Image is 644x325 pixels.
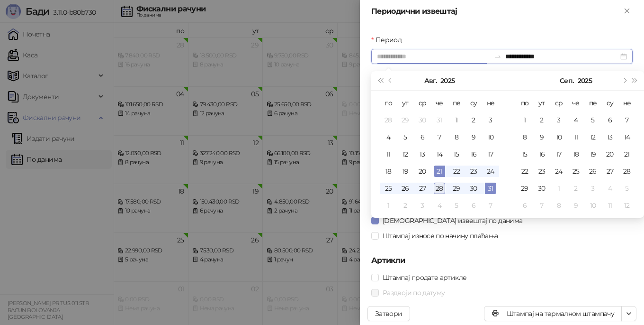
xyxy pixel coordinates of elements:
[516,146,533,163] td: 2025-09-15
[519,114,530,126] div: 1
[414,163,431,180] td: 2025-08-20
[400,183,411,194] div: 26
[587,114,599,126] div: 5
[468,131,479,143] div: 9
[621,6,633,17] button: Close
[448,163,465,180] td: 2025-08-22
[485,114,496,126] div: 3
[371,35,407,45] label: Период
[482,94,499,111] th: не
[519,131,530,143] div: 8
[397,111,414,129] td: 2025-07-29
[536,166,547,177] div: 23
[417,166,428,177] div: 20
[536,114,547,126] div: 2
[584,180,601,197] td: 2025-10-03
[494,53,501,60] span: to
[516,111,533,129] td: 2025-09-01
[465,146,482,163] td: 2025-08-16
[448,146,465,163] td: 2025-08-15
[516,197,533,214] td: 2025-10-06
[397,180,414,197] td: 2025-08-26
[383,114,394,126] div: 28
[485,183,496,194] div: 31
[434,200,445,211] div: 4
[533,180,550,197] td: 2025-09-30
[482,129,499,146] td: 2025-08-10
[417,131,428,143] div: 6
[550,94,567,111] th: ср
[630,71,640,90] button: Следећа година (Control + right)
[516,94,533,111] th: по
[604,131,616,143] div: 13
[533,146,550,163] td: 2025-09-16
[367,306,410,321] button: Затвори
[414,94,431,111] th: ср
[417,149,428,160] div: 13
[604,114,616,126] div: 6
[451,149,462,160] div: 15
[468,149,479,160] div: 16
[516,180,533,197] td: 2025-09-29
[601,129,618,146] td: 2025-09-13
[377,51,490,62] input: Период
[584,197,601,214] td: 2025-10-10
[451,200,462,211] div: 5
[570,114,581,126] div: 4
[550,197,567,214] td: 2025-10-08
[448,111,465,129] td: 2025-08-01
[516,129,533,146] td: 2025-09-08
[567,111,584,129] td: 2025-09-04
[379,272,470,283] span: Штампај продате артикле
[431,180,448,197] td: 2025-08-28
[448,94,465,111] th: пе
[618,163,635,180] td: 2025-09-28
[468,166,479,177] div: 23
[519,149,530,160] div: 15
[397,94,414,111] th: ут
[584,146,601,163] td: 2025-09-19
[584,94,601,111] th: пе
[397,163,414,180] td: 2025-08-19
[516,163,533,180] td: 2025-09-22
[375,71,385,90] button: Претходна година (Control + left)
[567,180,584,197] td: 2025-10-02
[621,131,633,143] div: 14
[400,131,411,143] div: 5
[379,231,502,241] span: Штампај износе по начину плаћања
[400,114,411,126] div: 29
[424,71,437,90] button: Изабери месец
[482,163,499,180] td: 2025-08-24
[434,166,445,177] div: 21
[448,129,465,146] td: 2025-08-08
[533,197,550,214] td: 2025-10-07
[618,111,635,129] td: 2025-09-07
[380,197,397,214] td: 2025-09-01
[618,197,635,214] td: 2025-10-12
[417,183,428,194] div: 27
[397,146,414,163] td: 2025-08-12
[621,166,633,177] div: 28
[451,166,462,177] div: 22
[587,200,599,211] div: 10
[618,94,635,111] th: не
[570,166,581,177] div: 25
[601,94,618,111] th: су
[417,114,428,126] div: 30
[380,180,397,197] td: 2025-08-25
[440,71,455,90] button: Изабери годину
[533,163,550,180] td: 2025-09-23
[397,197,414,214] td: 2025-09-02
[621,114,633,126] div: 7
[567,146,584,163] td: 2025-09-18
[553,149,564,160] div: 17
[385,71,396,90] button: Претходни месец (PageUp)
[560,71,573,90] button: Изабери месец
[621,200,633,211] div: 12
[587,183,599,194] div: 3
[578,71,592,90] button: Изабери годину
[550,180,567,197] td: 2025-10-01
[570,200,581,211] div: 9
[448,197,465,214] td: 2025-09-05
[584,111,601,129] td: 2025-09-05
